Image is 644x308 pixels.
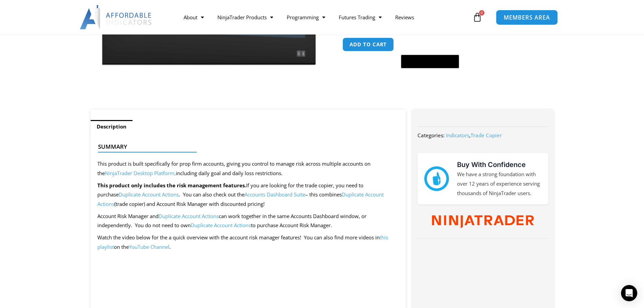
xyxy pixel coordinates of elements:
a: Duplicate Account Actions [191,222,251,229]
img: NinjaTrader Wordmark color RGB | Affordable Indicators – NinjaTrader [432,215,534,228]
a: this playlist [97,234,388,250]
a: Duplicate Account Actions [159,213,219,219]
a: Trade Copier [471,132,502,139]
h4: Summary [98,143,393,150]
p: If you are looking for the trade copier, you need to purchase . You can also check out the – this... [97,181,399,209]
a: MEMBERS AREA [496,9,558,25]
a: Programming [280,9,332,25]
img: mark thumbs good 43913 | Affordable Indicators – NinjaTrader [424,166,449,191]
a: Reviews [388,9,421,25]
span: 0 [479,10,484,16]
iframe: Secure express checkout frame [400,37,460,53]
a: About [177,9,211,25]
a: Indicators [446,132,469,139]
strong: This product only includes the risk management features. [97,182,246,189]
a: NinjaTrader Products [211,9,280,25]
button: Add to cart [342,38,394,51]
a: Futures Trading [332,9,388,25]
button: Buy with GPay [401,55,459,68]
img: LogoAI | Affordable Indicators – NinjaTrader [80,5,152,29]
a: NinjaTrader Desktop Platform, [105,170,176,176]
p: We have a strong foundation with over 12 years of experience serving thousands of NinjaTrader users. [457,170,542,198]
a: 0 [462,7,492,27]
nav: Menu [177,9,471,25]
h3: Buy With Confidence [457,160,542,170]
a: Duplicate Account Actions [119,191,179,198]
p: Account Risk Manager and can work together in the same Accounts Dashboard window, or independentl... [97,212,399,231]
p: This product is built specifically for prop firm accounts, giving you control to manage risk acro... [97,159,399,178]
p: Watch the video below for the a quick overview with the account risk manager features! You can al... [97,233,399,252]
span: , [446,132,502,139]
div: Open Intercom Messenger [621,285,637,301]
iframe: PayPal Message 1 [342,72,540,78]
a: Description [91,120,133,133]
a: Accounts Dashboard Suite [244,191,305,198]
a: YouTube Channel [129,243,169,250]
span: Categories: [418,132,445,139]
span: MEMBERS AREA [504,15,550,20]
